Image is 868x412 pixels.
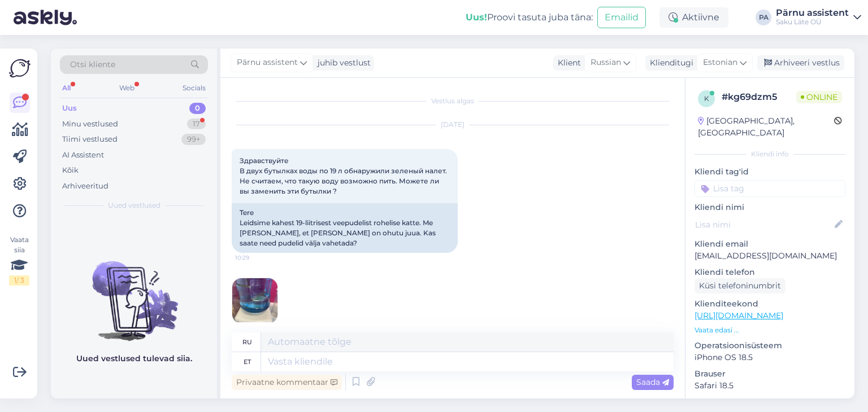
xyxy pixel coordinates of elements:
div: Privaatne kommentaar [232,375,342,390]
div: PA [756,10,771,25]
span: Uued vestlused [108,200,160,211]
p: Kliendi tag'id [695,166,845,178]
div: AI Assistent [62,150,104,161]
span: 10:29 [235,253,277,262]
div: 99+ [181,134,206,145]
div: Klient [553,57,581,69]
p: iPhone OS 18.5 [695,352,845,363]
div: 0 [189,103,206,114]
button: Emailid [597,7,646,28]
div: # kg69dzm5 [722,90,796,104]
div: Tere Leidsime kahest 19-liitrisest veepudelist rohelise katte. Me [PERSON_NAME], et [PERSON_NAME]... [232,203,458,253]
div: Arhiveeritud [62,181,108,192]
div: Aktiivne [659,7,728,28]
span: Pärnu assistent [237,56,298,69]
div: Tiimi vestlused [62,134,118,145]
div: juhib vestlust [313,57,371,69]
div: [DATE] [232,120,674,130]
p: Vaata edasi ... [695,325,845,335]
span: Otsi kliente [70,59,115,71]
div: Saku Läte OÜ [776,17,849,27]
div: Proovi tasuta juba täna: [466,11,593,24]
span: Estonian [703,56,737,69]
div: Web [117,81,137,95]
p: [EMAIL_ADDRESS][DOMAIN_NAME] [695,250,845,262]
div: ru [242,332,252,352]
div: Vestlus algas [232,96,674,106]
div: 1 / 3 [9,275,29,286]
img: Askly Logo [9,58,31,79]
a: Pärnu assistentSaku Läte OÜ [776,8,861,27]
p: Kliendi nimi [695,201,845,213]
b: Uus! [466,12,487,23]
div: et [244,352,251,371]
span: Saada [636,377,669,387]
img: No chats [51,241,217,343]
p: Kliendi email [695,238,845,250]
div: Arhiveeri vestlus [757,55,844,71]
div: [GEOGRAPHIC_DATA], [GEOGRAPHIC_DATA] [698,115,834,139]
div: Pärnu assistent [776,8,849,17]
span: Russian [591,56,621,69]
input: Lisa nimi [695,218,832,231]
input: Lisa tag [695,180,845,197]
div: Kliendi info [695,149,845,159]
img: Attachment [232,278,277,323]
p: Operatsioonisüsteem [695,340,845,352]
span: Здравствуйте В двух бутылках воды по 19 л обнаружили зеленый налет. Не считаем, что такую воду во... [240,156,449,195]
p: Brauser [695,368,845,380]
p: Safari 18.5 [695,380,845,392]
p: Kliendi telefon [695,266,845,278]
p: Klienditeekond [695,298,845,310]
div: Uus [62,103,77,114]
div: Kõik [62,165,79,176]
div: Klienditugi [645,57,693,69]
div: Küsi telefoninumbrit [695,278,785,293]
a: [URL][DOMAIN_NAME] [695,310,783,321]
span: Online [796,91,842,103]
div: Minu vestlused [62,119,118,130]
div: Socials [180,81,208,95]
div: Vaata siia [9,235,29,286]
span: k [704,94,709,103]
p: Uued vestlused tulevad siia. [76,353,192,365]
div: All [60,81,73,95]
div: 17 [187,119,206,130]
